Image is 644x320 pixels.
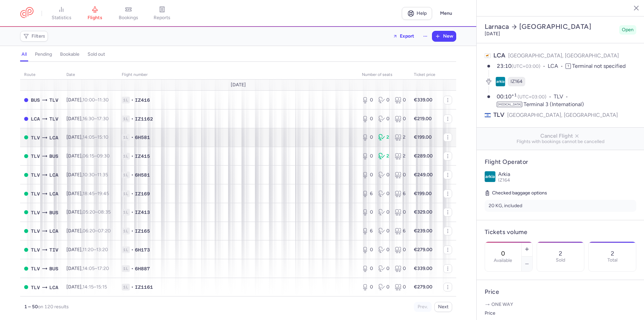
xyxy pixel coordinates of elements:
[97,191,109,196] time: 19:45
[83,247,108,253] span: –
[135,284,153,290] span: IZ1161
[395,265,406,272] div: 0
[518,94,546,100] span: (UTC+03:00)
[554,93,571,101] span: TLV
[395,284,406,290] div: 0
[83,97,109,103] span: –
[556,258,565,263] p: Sold
[485,288,636,296] h4: Price
[49,190,58,197] span: LCA
[83,116,109,122] span: –
[119,15,138,21] span: bookings
[49,134,58,141] span: LCA
[83,172,108,178] span: –
[135,265,150,272] span: 6H887
[97,172,108,178] time: 11:35
[31,152,40,160] span: TLV
[83,266,109,271] span: –
[498,177,510,183] span: IZ164
[83,228,111,234] span: –
[60,51,79,57] h4: bookable
[388,31,419,42] button: Export
[482,133,639,139] span: Cancel Flight
[122,153,130,159] span: 1L
[436,7,456,20] button: Menu
[31,265,40,272] span: TLV
[97,116,109,122] time: 17:30
[66,247,108,253] span: [DATE],
[131,134,133,141] span: •
[66,266,109,271] span: [DATE],
[414,134,432,140] strong: €199.00
[395,134,406,141] div: 2
[83,116,94,122] time: 16:30
[66,153,110,159] span: [DATE],
[362,172,373,178] div: 0
[31,96,40,104] span: BUS
[66,172,108,178] span: [DATE],
[135,209,150,216] span: IZ413
[20,7,34,19] a: CitizenPlane red outlined logo
[83,266,95,271] time: 14:05
[83,284,107,290] span: –
[49,209,58,216] span: BUS
[378,265,389,272] div: 0
[97,266,109,271] time: 17:20
[566,63,571,69] span: T
[49,265,58,272] span: BUS
[414,116,432,122] strong: €219.00
[45,6,78,21] a: statistics
[83,284,94,290] time: 14:15
[49,115,58,123] span: TLV
[122,209,130,216] span: 1L
[512,93,517,97] sup: +1
[122,134,130,141] span: 1L
[135,246,150,253] span: 6H173
[414,97,432,103] strong: €339.00
[622,27,634,33] span: Open
[66,284,107,290] span: [DATE],
[49,171,58,179] span: LCA
[131,190,133,197] span: •
[112,6,145,21] a: bookings
[122,228,130,234] span: 1L
[49,284,58,291] span: LCA
[414,302,432,312] button: Prev.
[122,246,130,253] span: 1L
[378,172,389,178] div: 0
[378,228,389,234] div: 0
[154,15,170,21] span: reports
[135,153,150,159] span: IZ415
[378,116,389,122] div: 0
[83,209,111,215] span: –
[96,284,107,290] time: 15:15
[414,209,432,215] strong: €329.00
[512,63,540,69] span: (UTC+03:00)
[395,153,406,159] div: 2
[508,52,619,59] span: [GEOGRAPHIC_DATA], [GEOGRAPHIC_DATA]
[97,153,110,159] time: 09:30
[378,190,389,197] div: 0
[20,70,62,80] th: route
[414,247,432,253] strong: €279.00
[493,52,505,59] span: LCA
[83,247,94,253] time: 11:20
[83,228,95,234] time: 06:20
[414,284,432,290] strong: €279.00
[66,228,111,234] span: [DATE],
[395,228,406,234] div: 6
[122,116,130,122] span: 1L
[83,153,94,159] time: 06:15
[66,191,109,196] span: [DATE],
[62,70,118,80] th: date
[494,258,512,263] label: Available
[395,172,406,178] div: 0
[498,171,636,177] p: Arkia
[414,153,433,159] strong: €289.00
[96,247,108,253] time: 13:20
[122,172,130,178] span: 1L
[559,250,562,257] p: 2
[24,304,38,310] strong: 1 – 50
[497,93,518,100] time: 00:10
[496,77,505,86] figure: IZ airline logo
